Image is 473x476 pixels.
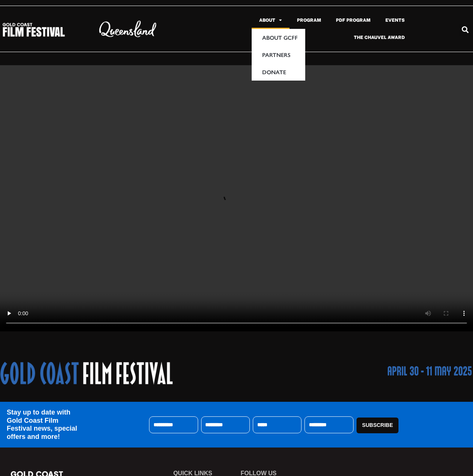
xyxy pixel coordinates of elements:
[328,12,378,29] a: PDF Program
[252,12,289,29] a: About
[252,46,305,63] a: Partners
[357,418,398,433] button: Subscribe
[378,12,412,29] a: Events
[289,12,328,29] a: Program
[210,12,412,46] nav: Menu
[362,422,393,428] span: Subscribe
[252,63,305,81] a: Donate
[346,29,412,46] a: The Chauvel Award
[252,29,305,46] a: About GCFF
[149,416,405,437] form: Subscription Form
[459,24,471,36] div: Search
[7,409,85,441] h4: Stay up to date with Gold Coast Film Festival news, special offers and more!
